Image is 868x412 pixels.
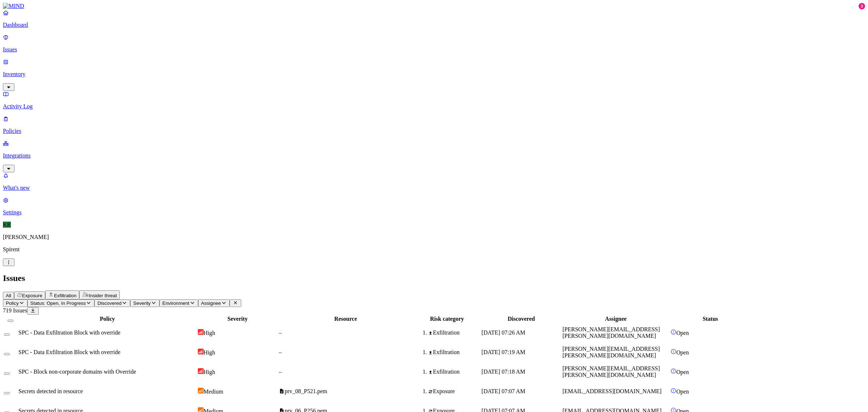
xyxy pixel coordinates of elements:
h2: Issues [3,273,865,283]
p: Issues [3,46,865,53]
a: Integrations [3,140,865,171]
span: 719 Issues [3,307,27,314]
img: status-open [671,388,676,394]
p: Dashboard [3,22,865,28]
p: Integrations [3,152,865,159]
span: High [204,369,215,375]
span: KR [3,222,11,228]
span: SPC - Data Exfiltration Block with override [18,349,120,355]
p: Activity Log [3,103,865,110]
span: All [6,293,11,298]
span: [EMAIL_ADDRESS][DOMAIN_NAME] [562,388,661,394]
div: Status [671,316,750,322]
span: [PERSON_NAME][EMAIL_ADDRESS][PERSON_NAME][DOMAIN_NAME] [562,365,660,378]
button: Select row [4,373,10,375]
div: Policy [18,316,196,322]
a: Activity Log [3,91,865,110]
span: [DATE] 07:07 AM [481,388,525,394]
img: severity-high [198,368,204,374]
p: Spirent [3,246,865,253]
img: severity-medium [198,388,204,394]
span: Open [676,330,689,336]
span: Open [676,369,689,375]
a: MIND [3,3,865,9]
span: Discovered [97,300,122,306]
span: [DATE] 07:18 AM [481,369,525,375]
span: Policy [6,300,19,306]
span: Secrets detected in resource [18,388,83,394]
span: – [279,369,282,375]
img: severity-high [198,329,204,335]
span: Insider threat [89,293,117,298]
p: Inventory [3,71,865,77]
span: High [204,349,215,356]
a: Settings [3,197,865,216]
span: Severity [133,300,150,306]
button: Select all [8,320,13,322]
a: Policies [3,115,865,134]
span: [DATE] 07:19 AM [481,349,525,355]
div: Exfiltration [428,349,480,356]
a: Issues [3,34,865,53]
img: status-open [671,329,676,335]
span: Exfiltration [54,293,76,298]
a: Inventory [3,59,865,90]
span: SPC - Data Exfiltration Block with override [18,329,120,336]
p: Settings [3,209,865,216]
button: Select row [4,333,10,336]
span: – [279,329,282,336]
div: Severity [198,316,277,322]
span: [PERSON_NAME][EMAIL_ADDRESS][PERSON_NAME][DOMAIN_NAME] [562,326,660,339]
span: [PERSON_NAME][EMAIL_ADDRESS][PERSON_NAME][DOMAIN_NAME] [562,346,660,358]
span: Environment [162,300,190,306]
button: Select row [4,353,10,355]
span: Assignee [201,300,221,306]
span: Medium [204,388,223,395]
div: Discovered [481,316,561,322]
a: Dashboard [3,9,865,28]
span: High [204,330,215,336]
span: Open [676,388,689,395]
img: status-open [671,349,676,354]
img: MIND [3,3,24,9]
a: What's new [3,172,865,191]
div: 3 [859,3,865,9]
span: [DATE] 07:26 AM [481,329,525,336]
img: severity-high [198,349,204,354]
div: Exfiltration [428,369,480,375]
div: Risk category [414,316,480,322]
p: What's new [3,185,865,191]
p: Policies [3,128,865,134]
img: status-open [671,368,676,374]
span: Status: Open, In Progress [30,300,86,306]
div: Assignee [562,316,669,322]
div: Resource [279,316,413,322]
div: Exposure [428,388,480,395]
span: prv_08_P521.pem [285,388,327,394]
p: [PERSON_NAME] [3,234,865,240]
span: Open [676,349,689,356]
span: Exposure [22,293,42,298]
span: – [279,349,282,355]
span: SPC - Block non-corporate domains with Override [18,369,136,375]
button: Select row [4,392,10,394]
div: Exfiltration [428,329,480,336]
